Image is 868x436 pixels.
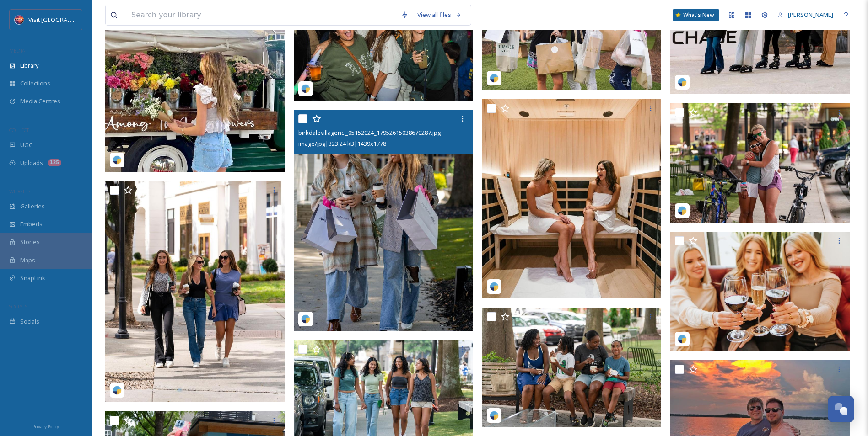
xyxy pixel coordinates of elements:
[32,420,59,431] a: Privacy Policy
[482,308,662,427] img: birkdalevillagenc _08142024_18040755377056838.jpg
[670,103,850,223] img: birkdalevillagenc _08142024_18040755377056838.jpg
[9,127,29,133] span: COLLECT
[301,314,310,324] img: snapsea-logo.png
[20,97,60,106] span: Media Centres
[28,15,145,24] span: Visit [GEOGRAPHIC_DATA][PERSON_NAME]
[113,386,122,395] img: snapsea-logo.png
[9,303,27,310] span: SOCIALS
[490,282,499,291] img: snapsea-logo.png
[678,78,687,87] img: snapsea-logo.png
[20,202,45,211] span: Galleries
[678,335,687,344] img: snapsea-logo.png
[482,99,662,299] img: birkdalevillagenc _01182024_17912226482892848.jpg
[20,317,39,326] span: Socials
[678,206,687,215] img: snapsea-logo.png
[105,181,285,402] img: birkdalevillagenc _05122024_17924617016789506.jpg
[490,74,499,83] img: snapsea-logo.png
[113,155,122,165] img: snapsea-logo.png
[20,256,35,265] span: Maps
[127,5,396,25] input: Search your library
[20,238,40,246] span: Stories
[294,110,473,331] img: birkdalevillagenc _05152024_17952615038670287.jpg
[298,139,386,148] span: image/jpg | 323.24 kB | 1439 x 1778
[301,84,310,93] img: snapsea-logo.png
[20,141,32,149] span: UGC
[490,411,499,420] img: snapsea-logo.png
[32,424,59,430] span: Privacy Policy
[673,9,719,21] a: What's New
[20,274,45,282] span: SnapLink
[20,79,50,88] span: Collections
[48,159,61,166] div: 125
[20,159,43,167] span: Uploads
[15,15,24,24] img: Logo%20Image.png
[828,396,854,422] button: Open Chat
[20,61,38,70] span: Library
[9,47,25,54] span: MEDIA
[413,6,466,24] a: View all files
[9,188,30,195] span: WIDGETS
[20,220,43,229] span: Embeds
[298,128,441,137] span: birkdalevillagenc _05152024_17952615038670287.jpg
[788,11,833,19] span: [PERSON_NAME]
[670,232,850,351] img: birkdalevillagenc _04232025_18091956697606840.jpg
[773,6,838,24] a: [PERSON_NAME]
